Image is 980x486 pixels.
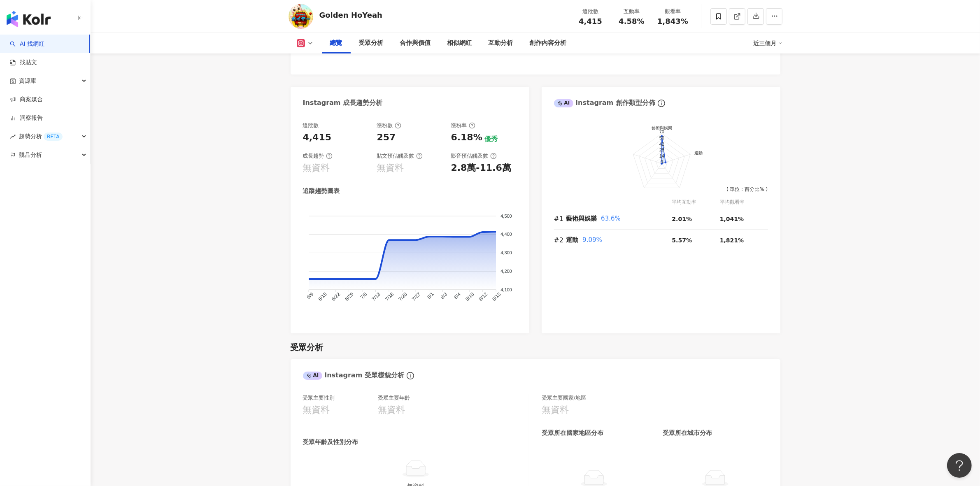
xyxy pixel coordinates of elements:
span: 5.57% [672,237,692,244]
div: Golden HoYeah [319,10,382,20]
div: 漲粉數 [377,122,401,129]
span: 1,821% [720,237,744,244]
tspan: 8/13 [491,291,502,302]
tspan: 6/9 [305,291,314,300]
img: logo [7,11,51,27]
tspan: 6/15 [317,291,328,302]
tspan: 8/1 [426,291,435,300]
text: 14 [659,153,664,158]
img: KOL Avatar [289,4,313,29]
div: Instagram 創作類型分佈 [554,98,655,107]
tspan: 8/10 [464,291,475,302]
div: 受眾所在國家地區分布 [542,429,603,437]
div: 總覽 [330,38,342,48]
span: 藝術與娛樂 [566,215,597,222]
div: 受眾所在城市分布 [663,429,712,437]
tspan: 6/29 [344,291,355,302]
tspan: 7/13 [370,291,382,302]
div: 追蹤趨勢圖表 [303,187,340,195]
tspan: 7/6 [359,291,368,300]
div: 追蹤數 [575,7,606,16]
div: 成長趨勢 [303,152,333,160]
div: 觀看率 [657,7,689,16]
div: 合作與價值 [400,38,431,48]
div: Instagram 受眾樣貌分析 [303,371,404,380]
div: 平均互動率 [672,198,720,206]
div: 平均觀看率 [720,198,768,206]
span: 1,843% [657,17,688,26]
div: 互動率 [616,7,647,16]
tspan: 4,200 [500,269,512,274]
tspan: 7/27 [411,291,422,302]
div: 無資料 [303,404,330,416]
span: 競品分析 [19,146,42,164]
div: AI [554,99,574,107]
span: 1,041% [720,216,744,222]
div: 受眾年齡及性別分布 [303,438,358,446]
div: 受眾主要性別 [303,394,335,402]
a: 找貼文 [10,58,37,67]
div: 創作內容分析 [530,38,567,48]
span: 運動 [566,236,579,244]
tspan: 4,300 [500,250,512,255]
div: #2 [554,235,566,245]
span: 趨勢分析 [19,127,63,146]
span: rise [10,134,16,140]
div: Instagram 成長趨勢分析 [303,98,383,107]
text: 56 [659,135,664,140]
div: 無資料 [377,162,404,174]
tspan: 4,400 [500,232,512,237]
div: 互動分析 [489,38,513,48]
text: 運動 [694,151,703,155]
div: AI [303,372,323,380]
div: 受眾主要年齡 [378,394,410,402]
div: BETA [44,133,63,141]
tspan: 4,100 [500,287,512,292]
span: 4.58% [619,17,644,26]
text: 28 [659,147,664,152]
span: 9.09% [582,236,602,244]
div: 無資料 [303,162,330,174]
div: 受眾分析 [291,342,324,353]
div: 貼文預估觸及數 [377,152,423,160]
div: #1 [554,214,566,224]
span: 2.01% [672,216,692,222]
text: 42 [659,141,664,146]
text: 70 [659,129,664,134]
a: 洞察報告 [10,114,43,122]
a: searchAI 找網紅 [10,40,44,48]
div: 無資料 [378,404,405,416]
div: 影音預估觸及數 [451,152,497,160]
span: info-circle [405,371,415,381]
span: 63.6% [601,215,621,222]
div: 6.18% [451,131,482,144]
div: 追蹤數 [303,122,319,129]
div: 漲粉率 [451,122,475,129]
span: 4,415 [579,17,602,26]
span: info-circle [656,98,666,108]
tspan: 4,500 [500,213,512,218]
tspan: 7/18 [384,291,395,302]
iframe: Help Scout Beacon - Open [947,453,972,478]
a: 商案媒合 [10,95,43,104]
div: 257 [377,131,396,144]
tspan: 6/22 [330,291,341,302]
div: 優秀 [484,135,498,144]
text: 藝術與娛樂 [652,126,672,130]
tspan: 7/20 [397,291,408,302]
div: 近三個月 [754,37,782,50]
div: 受眾分析 [359,38,384,48]
text: 0 [660,159,663,164]
div: 相似網紅 [447,38,472,48]
span: 資源庫 [19,72,36,90]
tspan: 8/4 [453,291,462,300]
div: 4,415 [303,131,332,144]
tspan: 8/3 [439,291,448,300]
tspan: 8/12 [477,291,489,302]
div: 2.8萬-11.6萬 [451,162,511,174]
div: 受眾主要國家/地區 [542,394,586,402]
div: 無資料 [542,404,569,416]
